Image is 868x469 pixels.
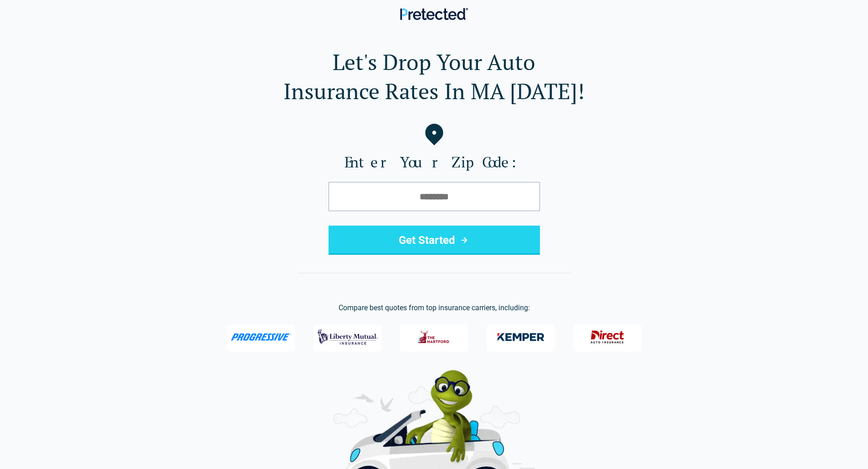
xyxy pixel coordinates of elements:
img: Progressive [231,333,292,341]
img: Kemper [491,325,551,349]
img: The Hartford [412,325,457,349]
img: Direct General [585,325,630,349]
img: Pretected [400,8,468,20]
h1: Let's Drop Your Auto Insurance Rates In MA [DATE]! [15,47,853,106]
img: Liberty Mutual [318,325,378,349]
p: Compare best quotes from top insurance carriers, including: [15,303,853,313]
label: Enter Your Zip Code: [15,153,853,171]
button: Get Started [329,226,540,255]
